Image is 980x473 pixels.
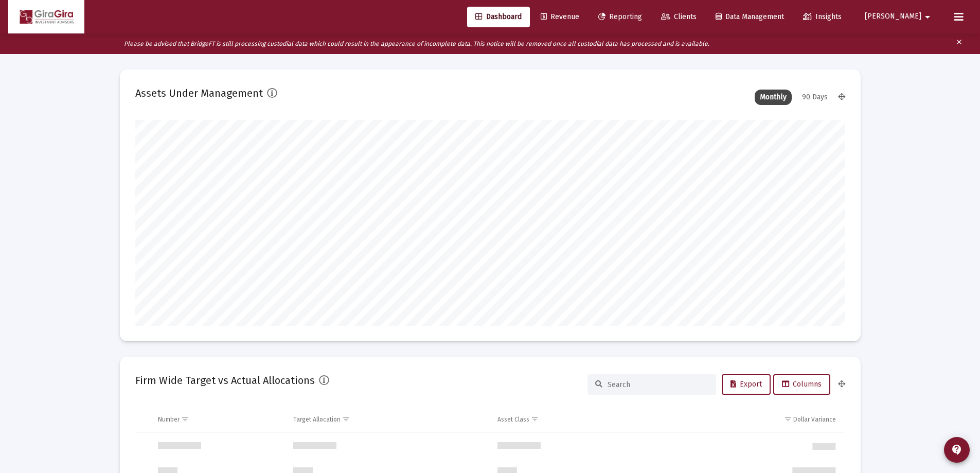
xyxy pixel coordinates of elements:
img: Dashboard [16,7,77,27]
a: Insights [795,7,850,27]
button: Export [722,374,771,395]
td: Column Number [151,407,287,432]
span: Insights [803,12,842,21]
button: [PERSON_NAME] [852,6,946,27]
span: Export [730,380,762,389]
span: Reporting [598,12,642,21]
span: Dashboard [475,12,522,21]
mat-icon: contact_support [951,444,963,456]
td: Column Dollar Variance [649,407,845,432]
span: Show filter options for column 'Asset Class' [531,415,539,423]
span: Show filter options for column 'Dollar Variance' [784,415,792,423]
a: Reporting [590,7,650,27]
input: Search [608,380,708,389]
mat-icon: arrow_drop_down [921,7,934,27]
a: Revenue [532,7,587,27]
a: Clients [653,7,705,27]
span: Revenue [541,12,579,21]
span: [PERSON_NAME] [865,12,921,21]
i: Please be advised that BridgeFT is still processing custodial data which could result in the appe... [124,40,709,47]
span: Clients [661,12,697,21]
h2: Firm Wide Target vs Actual Allocations [135,372,315,389]
div: Dollar Variance [793,415,836,424]
span: Columns [782,380,822,389]
td: Column Target Allocation [286,407,490,432]
h2: Assets Under Management [135,85,263,101]
mat-icon: clear [955,36,963,51]
a: Data Management [707,7,792,27]
button: Columns [773,374,830,395]
div: Target Allocation [293,415,341,424]
a: Dashboard [467,7,530,27]
div: Number [158,415,180,424]
div: 90 Days [797,90,833,105]
div: Asset Class [497,415,529,424]
div: Monthly [755,90,792,105]
span: Data Management [716,12,784,21]
span: Show filter options for column 'Number' [181,415,189,423]
td: Column Asset Class [490,407,649,432]
span: Show filter options for column 'Target Allocation' [342,415,350,423]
